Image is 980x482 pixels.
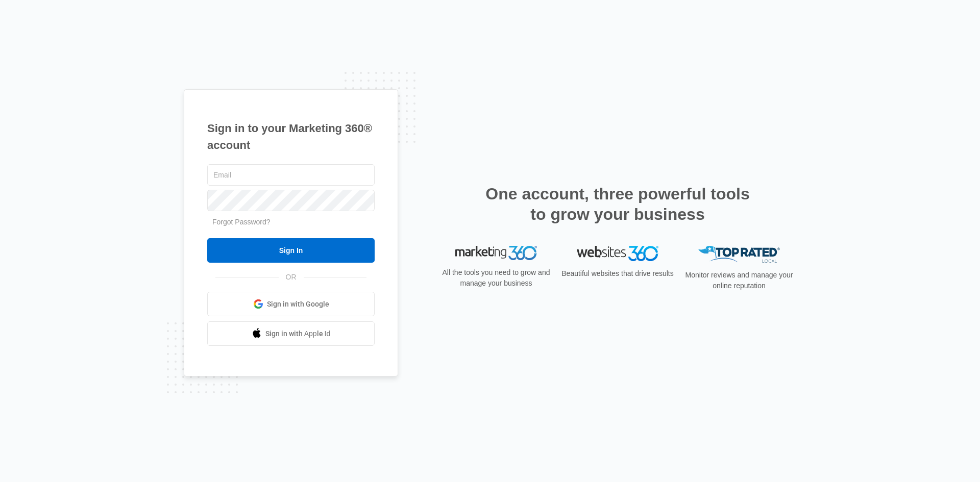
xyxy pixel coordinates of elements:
[212,218,271,226] a: Forgot Password?
[455,246,537,260] img: Marketing 360
[560,268,675,279] p: Beautiful websites that drive results
[279,272,304,283] span: OR
[207,164,375,186] input: Email
[439,267,553,289] p: All the tools you need to grow and manage your business
[682,270,796,291] p: Monitor reviews and manage your online reputation
[577,246,658,261] img: Websites 360
[482,184,753,224] h2: One account, three powerful tools to grow your business
[207,238,375,263] input: Sign In
[207,292,375,316] a: Sign in with Google
[267,299,329,310] span: Sign in with Google
[207,120,375,154] h1: Sign in to your Marketing 360® account
[698,246,780,263] img: Top Rated Local
[207,321,375,346] a: Sign in with Apple Id
[265,328,331,339] span: Sign in with Apple Id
